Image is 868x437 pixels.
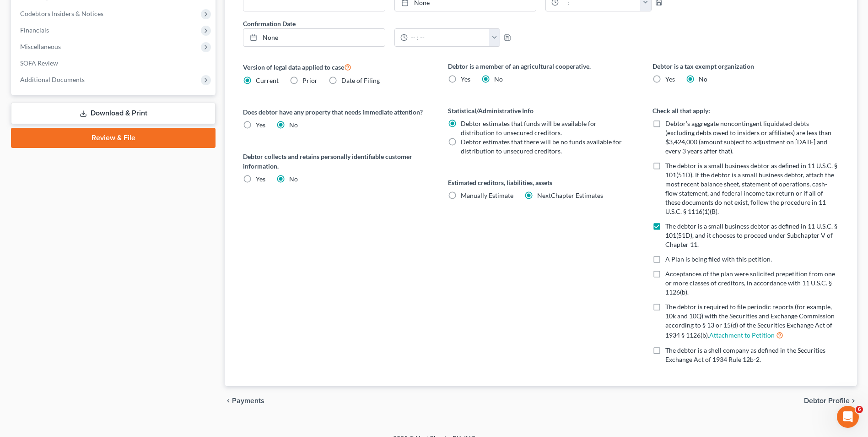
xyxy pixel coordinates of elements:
span: Payments [232,397,264,404]
i: chevron_left [225,397,232,404]
a: Review & File [11,128,216,148]
span: No [699,75,707,83]
span: Yes [256,121,265,129]
label: Debtor is a member of an agricultural cooperative. [448,61,634,71]
label: Version of legal data applied to case [243,61,429,72]
span: The debtor is a shell company as defined in the Securities Exchange Act of 1934 Rule 12b-2. [665,346,825,363]
span: No [289,175,298,183]
button: chevron_left Payments [225,397,264,404]
span: Codebtors Insiders & Notices [20,10,103,17]
label: Does debtor have any property that needs immediate attention? [243,107,429,117]
span: Date of Filing [341,76,380,84]
span: The debtor is a small business debtor as defined in 11 U.S.C. § 101(51D), and it chooses to proce... [665,222,837,248]
label: Confirmation Date [238,19,541,28]
button: Debtor Profile chevron_right [804,397,857,404]
a: SOFA Review [13,55,216,71]
span: SOFA Review [20,59,58,67]
label: Debtor collects and retains personally identifiable customer information. [243,152,429,171]
span: The debtor is a small business debtor as defined in 11 U.S.C. § 101(51D). If the debtor is a smal... [665,162,837,215]
span: No [494,75,503,83]
a: None [243,29,384,46]
span: Miscellaneous [20,43,61,50]
span: Manually Estimate [461,191,513,199]
span: Yes [461,75,470,83]
a: Attachment to Petition [709,331,775,339]
span: Debtor’s aggregate noncontingent liquidated debts (excluding debts owed to insiders or affiliates... [665,120,831,155]
iframe: Intercom live chat [837,406,859,428]
label: Statistical/Administrative Info [448,106,634,115]
span: Yes [665,75,675,83]
label: Estimated creditors, liabilities, assets [448,178,634,187]
span: Acceptances of the plan were solicited prepetition from one or more classes of creditors, in acco... [665,270,835,296]
label: Check all that apply: [652,106,839,115]
span: Financials [20,26,49,34]
span: 6 [856,406,863,413]
span: No [289,121,298,129]
span: Debtor estimates that funds will be available for distribution to unsecured creditors. [461,120,597,137]
a: Download & Print [11,103,216,124]
span: Prior [302,76,318,84]
label: Debtor is a tax exempt organization [652,61,839,71]
span: Debtor Profile [804,397,850,404]
span: Yes [256,175,265,183]
i: chevron_right [850,397,857,404]
span: Debtor estimates that there will be no funds available for distribution to unsecured creditors. [461,138,622,155]
span: Additional Documents [20,76,85,83]
span: Current [256,76,279,84]
span: A Plan is being filed with this petition. [665,255,772,263]
span: NextChapter Estimates [537,191,603,199]
input: -- : -- [408,29,490,46]
span: The debtor is required to file periodic reports (for example, 10k and 10Q) with the Securities an... [665,303,835,339]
